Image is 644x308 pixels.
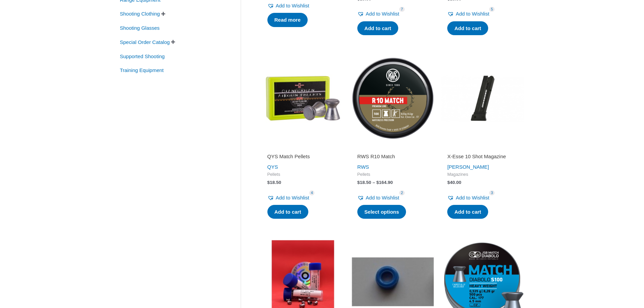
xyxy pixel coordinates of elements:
[119,8,161,20] span: Shooting Clothing
[261,56,344,140] img: QYS Match Pellets
[267,193,309,203] a: Add to Wishlist
[119,25,161,30] a: Shooting Glasses
[357,164,369,170] a: RWS
[447,193,489,203] a: Add to Wishlist
[456,195,489,200] span: Add to Wishlist
[119,22,161,34] span: Shooting Glasses
[267,153,338,160] h2: QYS Match Pellets
[267,144,338,152] iframe: Customer reviews powered by Trustpilot
[276,195,309,200] span: Add to Wishlist
[171,40,175,44] span: 
[357,9,399,19] a: Add to Wishlist
[161,11,165,16] span: 
[366,11,399,17] span: Add to Wishlist
[119,67,165,73] a: Training Equipment
[357,193,399,203] a: Add to Wishlist
[447,153,518,160] h2: X-Esse 10 Shot Magazine
[267,180,270,185] span: $
[447,164,489,170] a: [PERSON_NAME]
[119,53,166,58] a: Supported Shooting
[119,10,161,16] a: Shooting Clothing
[119,51,166,62] span: Supported Shooting
[376,180,393,185] bdi: 164.90
[276,3,309,8] span: Add to Wishlist
[399,190,405,195] span: 2
[447,144,518,152] iframe: Customer reviews powered by Trustpilot
[357,180,371,185] bdi: 18.50
[366,195,399,200] span: Add to Wishlist
[357,21,398,35] a: Add to cart: “QYS Olympic Pellets”
[447,180,450,185] span: $
[267,153,338,162] a: QYS Match Pellets
[351,56,434,140] img: RWS R10 Match
[119,39,171,45] a: Special Order Catalog
[267,205,308,219] a: Add to cart: “QYS Match Pellets”
[267,1,309,10] a: Add to Wishlist
[447,205,488,219] a: Add to cart: “X-Esse 10 Shot Magazine”
[447,9,489,19] a: Add to Wishlist
[119,37,171,48] span: Special Order Catalog
[357,205,406,219] a: Select options for “RWS R10 Match”
[447,153,518,162] a: X-Esse 10 Shot Magazine
[447,21,488,35] a: Add to cart: “QYS Training Pellets”
[309,190,315,195] span: 4
[267,13,308,27] a: Read more about “Special Order Item”
[119,65,165,76] span: Training Equipment
[456,11,489,17] span: Add to Wishlist
[441,56,524,140] img: X-Esse 10 Shot Magazine
[399,7,405,12] span: 7
[447,172,518,177] span: Magazines
[267,164,278,170] a: QYS
[267,180,281,185] bdi: 18.50
[357,180,360,185] span: $
[357,144,428,152] iframe: Customer reviews powered by Trustpilot
[267,172,338,177] span: Pellets
[357,153,428,162] a: RWS R10 Match
[357,172,428,177] span: Pellets
[376,180,379,185] span: $
[447,180,461,185] bdi: 40.00
[373,180,375,185] span: –
[489,190,495,195] span: 3
[357,153,428,160] h2: RWS R10 Match
[489,7,495,12] span: 5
